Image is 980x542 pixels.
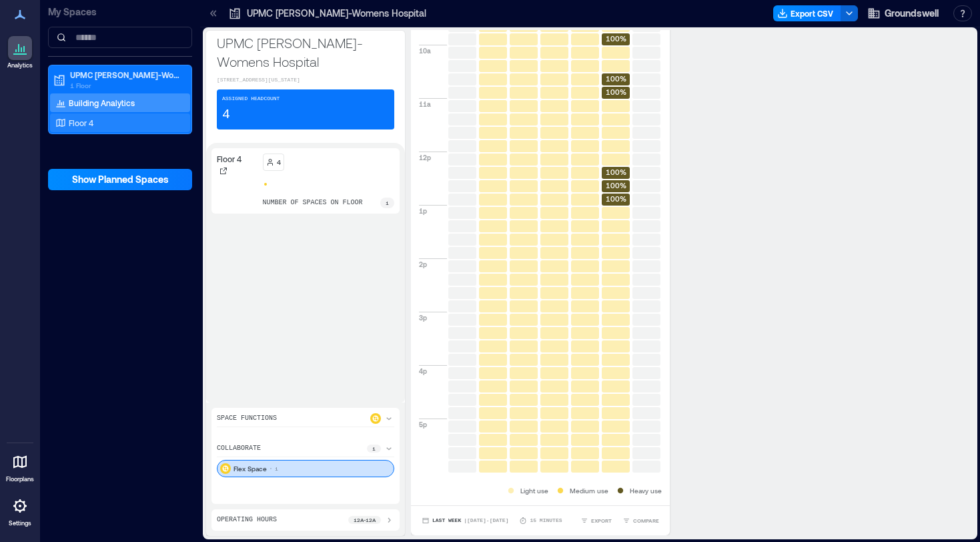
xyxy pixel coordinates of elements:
[48,5,192,19] p: My Spaces
[419,152,431,163] p: 12p
[606,181,626,190] text: 100%
[578,514,614,527] button: EXPORT
[6,475,34,483] p: Floorplans
[419,45,431,56] p: 10a
[7,61,33,69] p: Analytics
[69,117,93,128] p: Floor 4
[72,173,169,186] span: Show Planned Spaces
[217,515,277,525] p: Operating Hours
[419,312,427,323] p: 3p
[3,32,37,73] a: Analytics
[885,7,939,20] span: Groundswell
[419,514,511,527] button: Last Week |[DATE]-[DATE]
[591,517,612,525] span: EXPORT
[620,514,662,527] button: COMPARE
[419,206,427,216] p: 1p
[530,517,562,525] p: 15 minutes
[386,199,389,207] p: 1
[419,366,427,376] p: 4p
[372,445,376,453] p: 1
[570,485,608,496] p: Medium use
[773,5,841,21] button: Export CSV
[419,99,431,109] p: 11a
[606,168,626,176] text: 100%
[4,490,36,531] a: Settings
[606,34,626,43] text: 100%
[48,169,192,190] button: Show Planned Spaces
[633,517,659,525] span: COMPARE
[419,259,427,270] p: 2p
[863,3,943,24] button: Groundswell
[222,95,280,103] p: Assigned Headcount
[217,76,394,84] p: [STREET_ADDRESS][US_STATE]
[2,446,38,487] a: Floorplans
[247,7,426,20] p: UPMC [PERSON_NAME]-Womens Hospital
[69,97,135,108] p: Building Analytics
[217,33,394,71] p: UPMC [PERSON_NAME]-Womens Hospital
[606,194,626,203] text: 100%
[520,485,548,496] p: Light use
[630,485,662,496] p: Heavy use
[217,413,277,424] p: Space Functions
[217,443,261,454] p: collaborate
[70,69,182,80] p: UPMC [PERSON_NAME]-Womens Hospital
[419,419,427,430] p: 5p
[222,105,230,124] p: 4
[217,154,241,164] p: Floor 4
[606,74,626,83] text: 100%
[70,80,182,91] p: 1 Floor
[233,463,267,474] p: Flex Space
[9,519,31,527] p: Settings
[263,198,363,208] p: number of spaces on floor
[606,87,626,96] text: 100%
[354,516,376,524] p: 12a - 12a
[277,157,281,168] p: 4
[275,465,278,473] p: 1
